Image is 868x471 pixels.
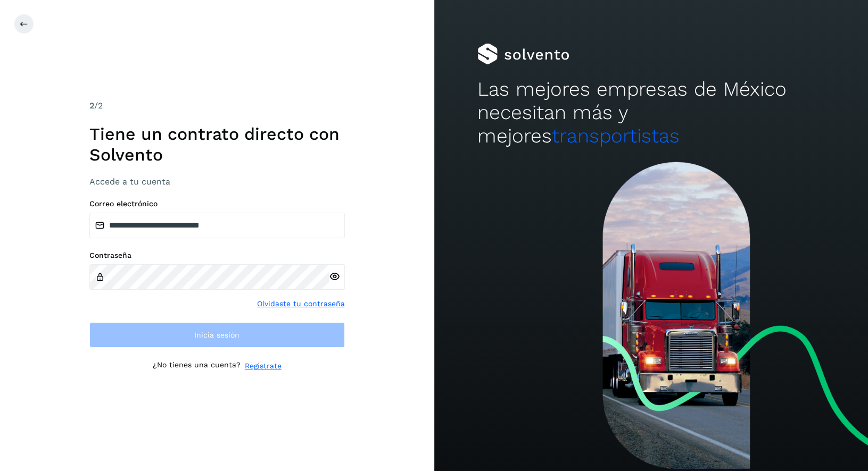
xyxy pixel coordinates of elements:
[194,331,239,339] span: Inicia sesión
[89,176,345,187] h3: Accede a tu cuenta
[89,322,345,348] button: Inicia sesión
[257,298,345,309] a: Olvidaste tu contraseña
[153,360,241,372] p: ¿No tienes una cuenta?
[89,124,345,165] h1: Tiene un contrato directo con Solvento
[89,99,345,112] div: /2
[89,251,345,260] label: Contraseña
[552,124,680,147] span: transportistas
[245,360,282,372] a: Regístrate
[477,78,824,148] h2: Las mejores empresas de México necesitan más y mejores
[89,100,94,111] span: 2
[89,199,345,208] label: Correo electrónico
